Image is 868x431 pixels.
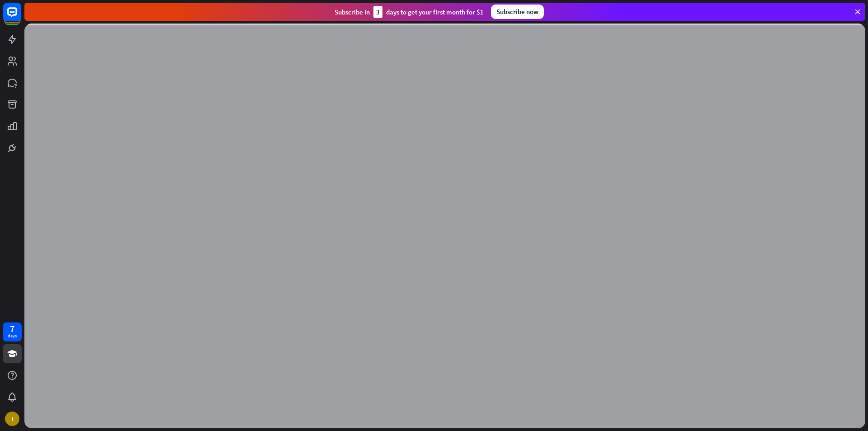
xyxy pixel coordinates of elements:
[373,6,382,18] div: 3
[3,322,22,341] a: 7 days
[491,5,544,19] div: Subscribe now
[5,412,19,426] div: I
[8,333,17,339] div: days
[335,6,484,18] div: Subscribe in days to get your first month for $1
[10,325,14,333] div: 7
